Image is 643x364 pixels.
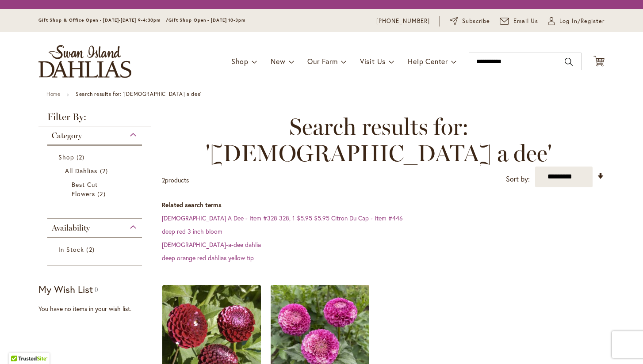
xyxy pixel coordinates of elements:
[46,91,60,97] a: Home
[450,17,490,26] a: Subscribe
[38,112,151,126] strong: Filter By:
[231,57,249,66] span: Shop
[500,17,539,26] a: Email Us
[65,166,126,175] a: All Dahlias
[162,214,403,222] a: [DEMOGRAPHIC_DATA] A Dee - Item #328 328, 1 $5.95 $5.95 Citron Du Cap - Item #446
[72,180,98,198] span: Best Cut Flowers
[58,245,133,254] a: In Stock 2
[38,304,157,313] div: You have no items in your wish list.
[162,114,596,167] span: Search results for: '[DEMOGRAPHIC_DATA] a dee'
[72,180,120,198] a: Best Cut Flowers
[97,189,107,198] span: 2
[86,245,96,254] span: 2
[38,45,131,78] a: store logo
[52,223,90,233] span: Availability
[7,333,31,357] iframe: Launch Accessibility Center
[506,171,530,187] label: Sort by:
[162,227,222,235] a: deep red 3 inch bloom
[162,240,261,249] a: [DEMOGRAPHIC_DATA]-a-dee dahlia
[38,17,168,23] span: Gift Shop & Office Open - [DATE]-[DATE] 9-4:30pm /
[162,201,605,209] dt: Related search terms
[513,17,539,26] span: Email Us
[100,166,110,175] span: 2
[58,153,74,161] span: Shop
[548,17,605,26] a: Log In/Register
[162,254,254,262] a: deep orange red dahlias yellow tip
[52,131,82,140] span: Category
[271,57,285,66] span: New
[462,17,490,26] span: Subscribe
[58,152,133,162] a: Shop
[376,17,430,26] a: [PHONE_NUMBER]
[360,57,386,66] span: Visit Us
[77,152,87,162] span: 2
[58,245,84,254] span: In Stock
[408,57,448,66] span: Help Center
[162,176,165,184] span: 2
[559,17,605,26] span: Log In/Register
[162,173,189,187] p: products
[307,57,337,66] span: Our Farm
[65,167,98,175] span: All Dahlias
[76,91,202,97] strong: Search results for: '[DEMOGRAPHIC_DATA] a dee'
[168,17,245,23] span: Gift Shop Open - [DATE] 10-3pm
[38,283,93,296] strong: My Wish List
